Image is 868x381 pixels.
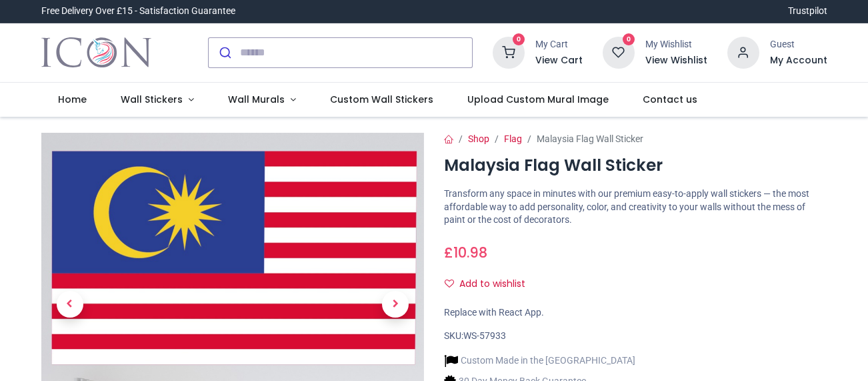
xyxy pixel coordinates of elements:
[444,154,827,177] h1: Malaysia Flag Wall Sticker
[121,93,183,106] span: Wall Stickers
[104,83,211,117] a: Wall Stickers
[603,46,635,57] a: 0
[645,38,707,51] div: My Wishlist
[444,330,827,343] div: SKU:
[643,93,697,106] span: Contact us
[211,83,313,117] a: Wall Murals
[537,133,643,144] span: Malaysia Flag Wall Sticker
[445,279,454,288] i: Add to wishlist
[58,93,87,106] span: Home
[468,133,489,144] a: Shop
[41,5,235,18] div: Free Delivery Over £15 - Satisfaction Guarantee
[330,93,433,106] span: Custom Wall Stickers
[444,354,635,368] li: Custom Made in the [GEOGRAPHIC_DATA]
[228,93,285,106] span: Wall Murals
[453,243,487,262] span: 10.98
[444,187,827,227] p: Transform any space in minutes with our premium easy-to-apply wall stickers — the most affordable...
[444,306,827,320] div: Replace with React App.
[382,291,409,318] span: Next
[493,46,525,57] a: 0
[463,330,506,341] span: WS-57933
[770,54,827,67] a: My Account
[41,34,151,71] img: Icon Wall Stickers
[645,54,707,67] a: View Wishlist
[209,38,240,67] button: Submit
[504,133,522,144] a: Flag
[41,34,151,71] a: Logo of Icon Wall Stickers
[444,273,537,296] button: Add to wishlistAdd to wishlist
[623,33,635,46] sup: 0
[770,38,827,51] div: Guest
[535,38,583,51] div: My Cart
[467,93,609,106] span: Upload Custom Mural Image
[513,33,525,46] sup: 0
[444,243,487,262] span: £
[788,5,827,18] a: Trustpilot
[535,54,583,67] a: View Cart
[57,291,83,318] span: Previous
